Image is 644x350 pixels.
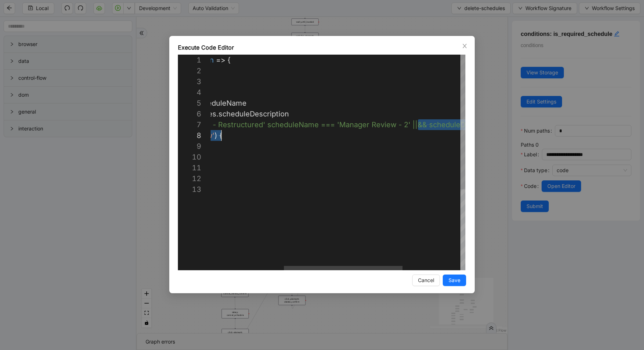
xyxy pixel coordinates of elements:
[221,130,222,141] textarea: Editor content;Press Alt+F1 for Accessibility Options.
[418,276,434,284] span: Cancel
[178,130,201,141] div: 8
[178,141,201,152] div: 9
[178,109,201,119] div: 6
[217,130,219,141] span: ·‌
[448,276,460,284] span: Save
[178,43,466,52] div: Execute Code Editor
[178,76,201,87] div: 3
[443,275,466,286] button: Save
[418,120,427,129] span: &&
[427,119,429,130] span: ·‌
[178,173,201,184] div: 12
[236,120,418,129] span: uctured' scheduleName === 'Manager Review - 2' ||
[178,184,201,195] div: 13
[429,120,558,129] span: scheduleDescription.includes('other')
[215,131,217,140] span: )
[195,99,247,107] span: scheduleName
[178,65,201,76] div: 2
[219,131,222,140] span: {
[178,119,201,130] div: 7
[462,43,468,49] span: close
[178,98,201,109] div: 5
[227,56,231,64] span: {
[218,110,289,118] span: scheduleDescription
[178,152,201,162] div: 10
[216,56,225,64] span: =>
[216,110,218,118] span: .
[178,55,201,65] div: 1
[461,42,469,50] button: Close
[178,162,201,173] div: 11
[178,87,201,98] div: 4
[412,275,440,286] button: Cancel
